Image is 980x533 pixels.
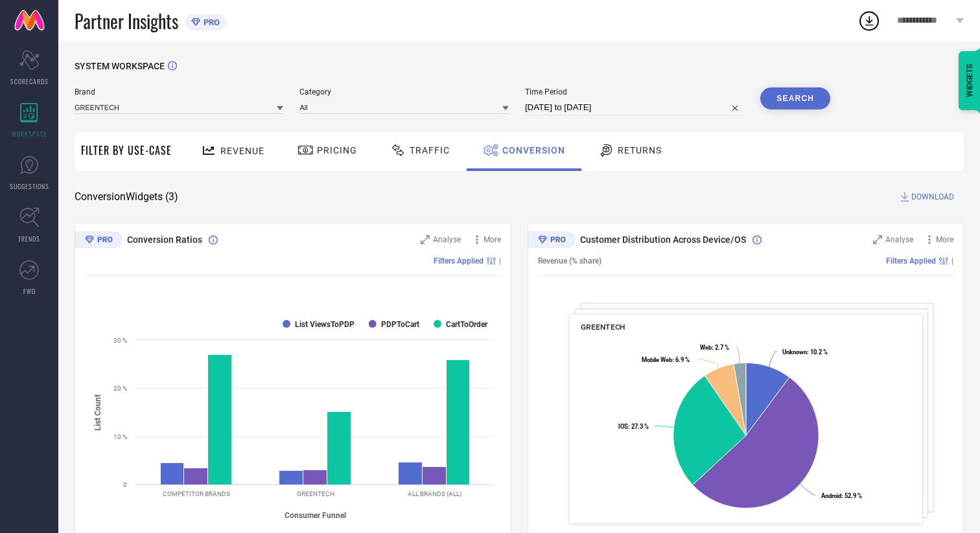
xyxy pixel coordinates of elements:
[618,423,627,430] tspan: IOS
[642,356,690,363] text: : 6.9 %
[525,100,744,115] input: Select time period
[113,385,127,392] text: 20 %
[299,87,508,96] span: Category
[93,394,102,430] tspan: List Count
[446,320,488,329] text: CartToOrder
[163,490,230,497] text: COMPETITOR BRANDS
[10,76,49,86] span: SCORECARDS
[525,87,744,96] span: Time Period
[528,231,576,251] div: Premium
[433,235,461,244] span: Analyse
[297,490,334,497] text: GREENTECH
[821,492,841,499] tspan: Android
[782,348,807,356] tspan: Unknown
[381,320,419,329] text: PDPToCart
[618,423,648,430] text: : 27.3 %
[410,145,450,155] span: Traffic
[782,348,828,356] text: : 10.2 %
[123,481,127,488] text: 0
[220,146,264,156] span: Revenue
[75,8,178,34] span: Partner Insights
[951,256,953,266] span: |
[580,234,746,245] span: Customer Distribution Across Device/OS
[700,344,729,351] text: : 2.7 %
[285,511,346,520] tspan: Consumer Funnel
[886,256,936,266] span: Filters Applied
[23,286,36,296] span: FWD
[618,145,662,155] span: Returns
[10,181,49,191] span: SUGGESTIONS
[642,356,672,363] tspan: Mobile Web
[580,323,625,332] span: GREENTECH
[113,433,127,440] text: 10 %
[81,142,172,158] span: Filter By Use-Case
[75,87,283,96] span: Brand
[75,190,178,203] span: Conversion Widgets ( 3 )
[911,190,954,203] span: DOWNLOAD
[484,235,501,244] span: More
[936,235,953,244] span: More
[502,145,565,155] span: Conversion
[700,344,712,351] tspan: Web
[821,492,861,499] text: : 52.9 %
[75,61,165,71] span: SYSTEM WORKSPACE
[434,256,484,266] span: Filters Applied
[295,320,355,329] text: List ViewsToPDP
[12,129,47,139] span: WORKSPACE
[18,234,40,244] span: TRENDS
[75,231,122,251] div: Premium
[317,145,357,155] span: Pricing
[885,235,913,244] span: Analyse
[538,256,601,266] span: Revenue (% share)
[873,235,882,244] svg: Zoom
[760,87,830,109] button: Search
[499,256,501,266] span: |
[857,9,881,32] div: Open download list
[200,17,220,27] span: PRO
[408,490,461,497] text: ALL BRANDS (ALL)
[421,235,430,244] svg: Zoom
[127,234,202,245] span: Conversion Ratios
[113,337,127,344] text: 30 %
